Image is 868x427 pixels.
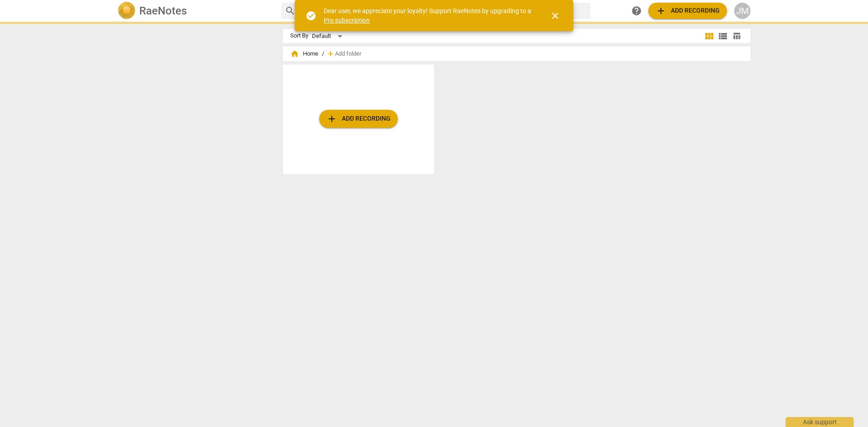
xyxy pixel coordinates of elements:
[550,10,561,21] span: close
[285,5,296,16] span: search
[544,5,566,27] button: Close
[312,29,345,43] div: Default
[656,5,666,16] span: add
[306,10,316,21] span: check_circle
[716,29,730,43] button: List view
[786,417,854,427] div: Ask support
[703,29,716,43] button: Tile view
[335,51,361,57] span: Add folder
[290,49,318,58] span: Home
[717,31,728,42] span: view_list
[326,49,335,58] span: add
[319,110,398,128] button: Upload
[326,113,337,124] span: add
[139,5,187,17] h2: RaeNotes
[290,33,308,39] div: Sort By
[324,17,370,24] a: Pro subscription
[118,2,274,20] a: LogoRaeNotes
[631,5,642,16] span: help
[326,113,391,124] span: Add recording
[730,29,743,43] button: Table view
[324,6,533,25] div: Dear user, we appreciate your loyalty! Support RaeNotes by upgrading to a
[118,2,136,20] img: Logo
[290,49,299,58] span: home
[628,3,645,19] a: Help
[322,51,324,57] span: /
[704,31,715,42] span: view_module
[648,3,727,19] button: Upload
[656,5,720,16] span: Add recording
[732,32,741,40] span: table_chart
[734,3,750,19] button: JM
